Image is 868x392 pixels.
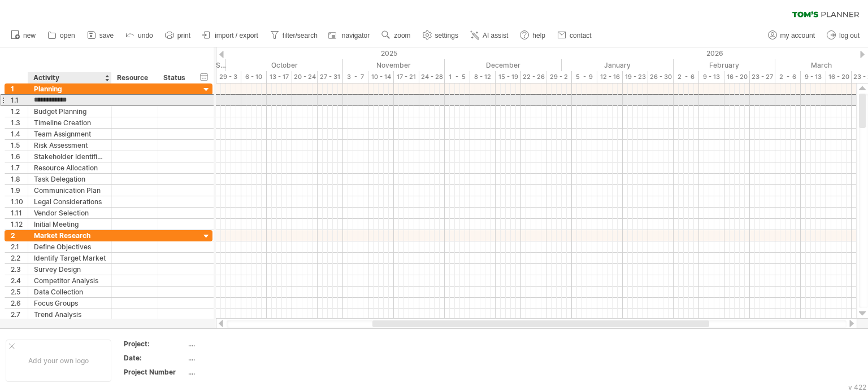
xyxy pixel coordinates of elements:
[124,339,186,349] div: Project:
[84,28,117,43] a: save
[419,71,445,83] div: 24 - 28
[34,174,106,184] div: Task Delegation
[699,71,724,83] div: 9 - 13
[483,32,508,39] span: AI assist
[343,59,445,71] div: November 2025
[34,264,106,275] div: Survey Design
[60,32,75,39] span: open
[34,151,106,162] div: Stakeholder Identification
[6,340,111,382] div: Add your own logo
[34,253,106,263] div: Identify Target Market
[34,162,106,173] div: Resource Allocation
[11,298,28,309] div: 2.6
[11,241,28,252] div: 2.1
[124,353,186,363] div: Date:
[34,106,106,117] div: Budget Planning
[138,32,153,39] span: undo
[34,287,106,297] div: Data Collection
[848,383,866,391] div: v 422
[188,367,283,377] div: ....
[11,230,28,241] div: 2
[23,32,36,39] span: new
[11,185,28,196] div: 1.9
[775,71,801,83] div: 2 - 6
[34,117,106,128] div: Timeline Creation
[45,28,79,43] a: open
[839,32,860,39] span: log out
[780,32,815,39] span: my account
[342,32,370,39] span: navigator
[11,287,28,297] div: 2.5
[572,71,597,83] div: 5 - 9
[394,71,419,83] div: 17 - 21
[34,241,106,252] div: Define Objectives
[34,185,106,196] div: Communication Plan
[467,28,511,43] a: AI assist
[34,309,106,320] div: Trend Analysis
[496,71,521,83] div: 15 - 19
[801,71,826,83] div: 9 - 13
[562,59,674,71] div: January 2026
[765,28,818,43] a: my account
[34,298,106,309] div: Focus Groups
[826,71,852,83] div: 16 - 20
[117,72,151,83] div: Resource
[11,162,28,173] div: 1.7
[11,129,28,139] div: 1.4
[11,275,28,286] div: 2.4
[750,71,775,83] div: 23 - 27
[11,106,28,117] div: 1.2
[162,28,194,43] a: print
[11,309,28,320] div: 2.7
[34,140,106,151] div: Risk Assessment
[420,28,462,43] a: settings
[283,32,318,39] span: filter/search
[470,71,496,83] div: 8 - 12
[241,71,267,83] div: 6 - 10
[34,208,106,218] div: Vendor Selection
[435,32,458,39] span: settings
[11,117,28,128] div: 1.3
[226,59,343,71] div: October 2025
[570,32,592,39] span: contact
[11,95,28,105] div: 1.1
[124,367,186,377] div: Project Number
[521,71,546,83] div: 22 - 26
[327,28,373,43] a: navigator
[517,28,549,43] a: help
[123,28,157,43] a: undo
[216,71,241,83] div: 29 - 3
[546,71,572,83] div: 29 - 2
[724,71,750,83] div: 16 - 20
[379,28,414,43] a: zoom
[11,253,28,263] div: 2.2
[394,32,410,39] span: zoom
[11,219,28,230] div: 1.12
[445,71,470,83] div: 1 - 5
[343,71,368,83] div: 3 - 7
[199,28,262,43] a: import / export
[267,28,321,43] a: filter/search
[11,264,28,275] div: 2.3
[34,129,106,139] div: Team Assignment
[11,140,28,151] div: 1.5
[267,71,292,83] div: 13 - 17
[648,71,674,83] div: 26 - 30
[188,339,283,349] div: ....
[532,32,545,39] span: help
[318,71,343,83] div: 27 - 31
[11,151,28,162] div: 1.6
[34,196,106,207] div: Legal Considerations
[8,28,39,43] a: new
[623,71,648,83] div: 19 - 23
[34,219,106,230] div: Initial Meeting
[215,32,258,39] span: import / export
[292,71,318,83] div: 20 - 24
[34,275,106,286] div: Competitor Analysis
[33,72,105,83] div: Activity
[445,59,562,71] div: December 2025
[368,71,394,83] div: 10 - 14
[11,196,28,207] div: 1.10
[11,83,28,94] div: 1
[597,71,623,83] div: 12 - 16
